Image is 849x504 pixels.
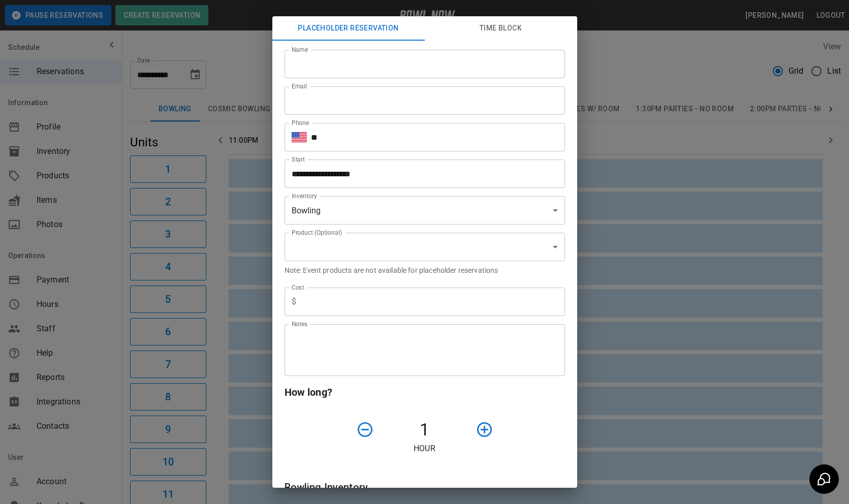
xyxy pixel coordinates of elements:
[292,296,296,308] p: $
[285,196,565,225] div: Bowling
[285,479,565,495] h6: Bowling Inventory
[285,443,565,455] p: Hour
[292,155,305,164] label: Start
[425,16,577,41] button: Time Block
[285,265,565,275] p: Note: Event products are not available for placeholder reservations
[272,16,425,41] button: Placeholder Reservation
[292,130,307,145] button: Select country
[285,384,565,400] h6: How long?
[285,160,558,188] input: Choose date, selected date is Sep 26, 2025
[292,118,309,127] label: Phone
[378,419,471,440] h4: 1
[285,233,565,261] div: ​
